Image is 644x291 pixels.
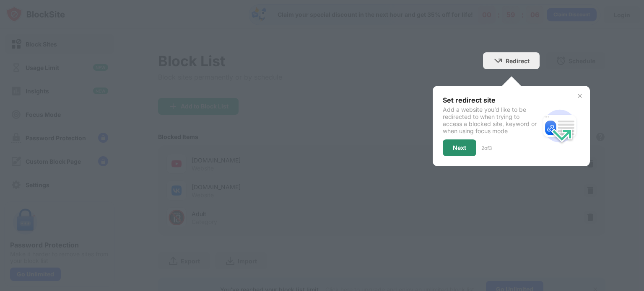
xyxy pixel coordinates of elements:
[576,93,583,99] img: x-button.svg
[481,145,492,151] div: 2 of 3
[443,96,540,104] div: Set redirect site
[443,106,540,134] div: Add a website you’d like to be redirected to when trying to access a blocked site, keyword or whe...
[540,106,580,146] img: redirect.svg
[453,144,466,151] div: Next
[506,57,530,64] div: Redirect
